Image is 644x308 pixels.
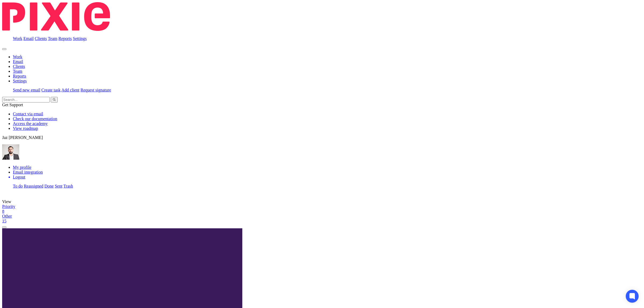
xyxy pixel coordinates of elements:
[2,135,642,140] p: Jaz [PERSON_NAME]
[48,36,57,41] a: Team
[2,209,242,214] div: 8
[2,204,242,214] a: Priority8
[13,175,25,179] span: Logout
[2,2,110,31] img: Pixie
[45,184,54,188] a: Done
[80,88,111,92] a: Request signature
[13,121,48,126] a: Access the academy
[73,36,87,41] a: Settings
[58,36,72,41] a: Reports
[13,126,38,131] a: View roadmap
[13,59,23,64] a: Email
[13,116,57,121] a: Check our documentation
[13,170,43,174] a: Email integration
[24,184,43,188] a: Reassigned
[13,79,27,83] a: Settings
[2,199,11,204] span: View
[2,102,23,107] span: Get Support
[13,74,26,78] a: Reports
[2,214,242,223] a: Other15
[13,54,22,59] a: Work
[35,36,47,41] a: Clients
[13,69,22,74] a: Team
[63,184,73,188] a: Trash
[2,97,50,102] input: Search
[13,36,22,41] a: Work
[51,97,58,102] button: Search
[13,175,642,179] a: Logout
[41,88,61,92] a: Create task
[13,165,31,170] a: My profile
[13,88,40,92] a: Send new email
[2,219,242,223] div: 15
[61,88,79,92] a: Add client
[13,112,43,116] a: Contact via email
[2,144,19,160] img: 48292-0008-compressed%20square.jpg
[13,64,25,69] a: Clients
[13,184,23,188] a: To do
[55,184,62,188] a: Sent
[23,36,34,41] a: Email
